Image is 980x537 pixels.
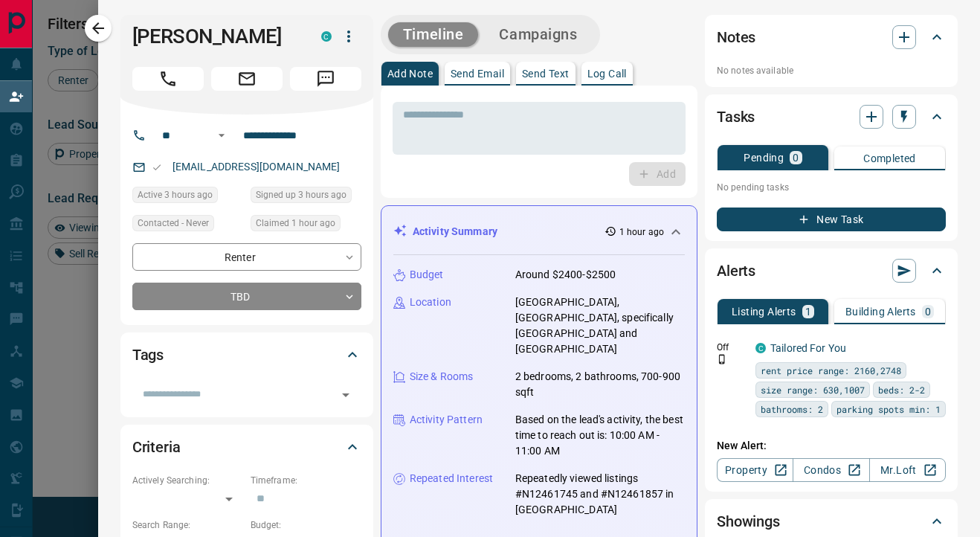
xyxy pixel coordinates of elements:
[251,518,361,532] p: Budget:
[522,68,570,79] p: Send Text
[761,363,901,378] span: rent price range: 2160,2748
[619,225,664,239] p: 1 hour ago
[132,25,299,48] h1: [PERSON_NAME]
[717,105,755,129] h2: Tasks
[717,341,747,354] p: Off
[755,343,766,353] div: condos.ca
[132,429,361,465] div: Criteria
[717,253,946,289] div: Alerts
[717,509,780,533] h2: Showings
[836,402,941,417] span: parking spots min: 1
[335,385,356,405] button: Open
[717,354,727,364] svg: Push Notification Only
[925,306,931,317] p: 0
[132,337,361,373] div: Tags
[717,259,755,283] h2: Alerts
[132,474,243,487] p: Actively Searching:
[717,208,946,231] button: New Task
[132,435,181,459] h2: Criteria
[132,187,243,208] div: Wed Oct 15 2025
[451,68,504,79] p: Send Email
[251,215,361,236] div: Wed Oct 15 2025
[132,343,164,367] h2: Tags
[717,25,755,49] h2: Notes
[744,152,784,163] p: Pending
[256,187,346,202] span: Signed up 3 hours ago
[152,162,162,173] svg: Email Valid
[132,67,204,91] span: Call
[869,458,946,482] a: Mr.Loft
[761,382,865,397] span: size range: 630,1007
[717,438,946,454] p: New Alert:
[761,402,823,417] span: bathrooms: 2
[132,518,243,532] p: Search Range:
[863,153,916,164] p: Completed
[717,176,946,199] p: No pending tasks
[256,216,335,231] span: Claimed 1 hour ago
[717,458,793,482] a: Property
[290,67,361,91] span: Message
[515,295,685,357] p: [GEOGRAPHIC_DATA], [GEOGRAPHIC_DATA], specifically [GEOGRAPHIC_DATA] and [GEOGRAPHIC_DATA]
[587,68,627,79] p: Log Call
[878,382,925,397] span: beds: 2-2
[793,458,869,482] a: Condos
[173,161,341,173] a: [EMAIL_ADDRESS][DOMAIN_NAME]
[717,19,946,55] div: Notes
[387,68,433,79] p: Add Note
[138,216,209,231] span: Contacted - Never
[515,412,685,459] p: Based on the lead's activity, the best time to reach out is: 10:00 AM - 11:00 AM
[515,267,616,283] p: Around $2400-$2500
[410,369,474,385] p: Size & Rooms
[251,187,361,208] div: Wed Oct 15 2025
[213,126,231,144] button: Open
[321,31,332,42] div: condos.ca
[515,369,685,400] p: 2 bedrooms, 2 bathrooms, 700-900 sqft
[717,99,946,135] div: Tasks
[845,306,916,317] p: Building Alerts
[132,283,361,310] div: TBD
[410,295,451,310] p: Location
[732,306,796,317] p: Listing Alerts
[805,306,811,317] p: 1
[793,152,799,163] p: 0
[388,22,479,47] button: Timeline
[410,471,493,486] p: Repeated Interest
[410,267,444,283] p: Budget
[770,342,846,354] a: Tailored For You
[484,22,592,47] button: Campaigns
[410,412,483,428] p: Activity Pattern
[132,243,361,271] div: Renter
[251,474,361,487] p: Timeframe:
[717,64,946,77] p: No notes available
[515,471,685,518] p: Repeatedly viewed listings #N12461745 and #N12461857 in [GEOGRAPHIC_DATA]
[138,187,213,202] span: Active 3 hours ago
[413,224,497,239] p: Activity Summary
[211,67,283,91] span: Email
[393,218,685,245] div: Activity Summary1 hour ago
